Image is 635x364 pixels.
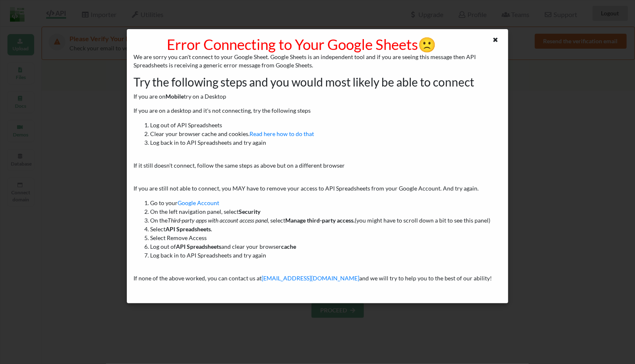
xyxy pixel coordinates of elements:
b: Manage third-party access. [285,217,355,224]
p: We are sorry you can't connect to your Google Sheet. Google Sheets is an independent tool and if ... [133,53,501,69]
li: On the left navigation panel, select [150,207,501,216]
i: Third-party apps with account access panel [168,217,268,224]
b: API Spreadsheets [176,243,221,250]
h1: Error Connecting to Your Google Sheets [133,35,469,53]
li: Log out of API Spreadsheets [150,121,501,129]
h2: Try the following steps and you would most likely be able to connect [133,75,501,89]
span: sad-emoji [418,35,436,53]
li: Clear your browser cache and cookies. [150,129,501,138]
li: Select Remove Access [150,233,501,242]
a: Google Account [178,199,219,206]
li: Log back in to API Spreadsheets and try again [150,138,501,147]
li: Select . [150,225,501,233]
p: If you are on a desktop and it's not connecting, try the following steps [133,106,501,115]
b: Security [239,208,260,215]
a: [EMAIL_ADDRESS][DOMAIN_NAME] [262,275,359,282]
p: If you are still not able to connect, you MAY have to remove your access to API Spreadsheets from... [133,184,501,193]
b: API Spreadsheets [166,225,211,233]
li: Log out of and clear your browser [150,242,501,251]
li: Log back in to API Spreadsheets and try again [150,251,501,260]
a: Read here how to do that [250,130,314,137]
b: Mobile [166,93,184,100]
b: cache [281,243,296,250]
li: Go to your [150,198,501,207]
p: If none of the above worked, you can contact us at and we will try to help you to the best of our... [133,274,501,282]
p: If it still doesn't connect, follow the same steps as above but on a different browser [133,161,501,170]
p: If you are on try on a Desktop [133,92,501,101]
li: On the , select (you might have to scroll down a bit to see this panel) [150,216,501,225]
